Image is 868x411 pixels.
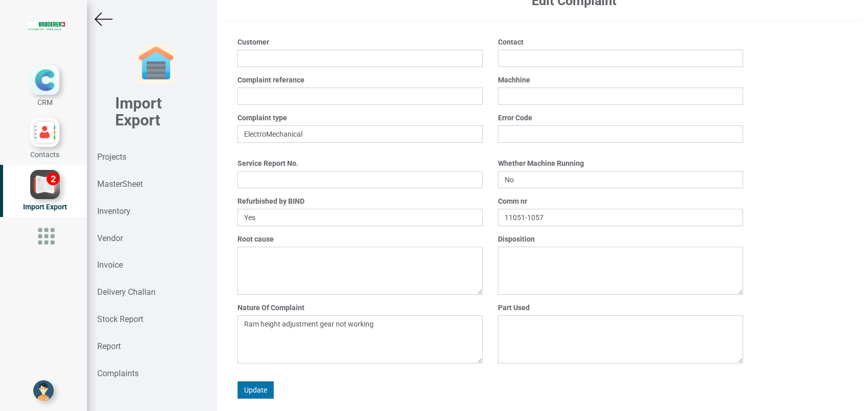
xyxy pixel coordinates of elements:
[136,44,177,84] img: garage-closed.png
[498,75,530,85] label: Machhine
[237,381,274,399] button: Update
[47,172,59,185] div: 2
[97,206,131,216] strong: Inventory
[237,75,305,85] label: Complaint referance
[237,37,269,47] label: Customer
[97,152,126,162] strong: Projects
[498,302,530,313] label: Part Used
[97,369,139,378] strong: Complaints
[237,158,298,168] label: Service Report No.
[498,113,532,123] label: Error Code
[97,260,123,270] strong: Invoice
[23,203,67,211] span: Import Export
[237,113,287,123] label: Complaint type
[97,287,156,297] strong: Delivery Challan
[237,234,274,244] label: Root cause
[115,94,162,129] b: Import Export
[30,150,59,159] span: Contacts
[97,314,143,324] strong: Stock Report
[37,98,53,106] span: CRM
[498,158,584,168] label: Whether Machine Running
[237,196,305,206] label: Refurbished by BIND
[97,341,121,351] strong: Report
[97,179,143,189] strong: MasterSheet
[498,234,535,244] label: Disposition
[97,233,123,243] strong: Vendor
[498,37,524,47] label: Contact
[498,196,527,206] label: Comm nr
[237,302,305,313] label: Nature Of Complaint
